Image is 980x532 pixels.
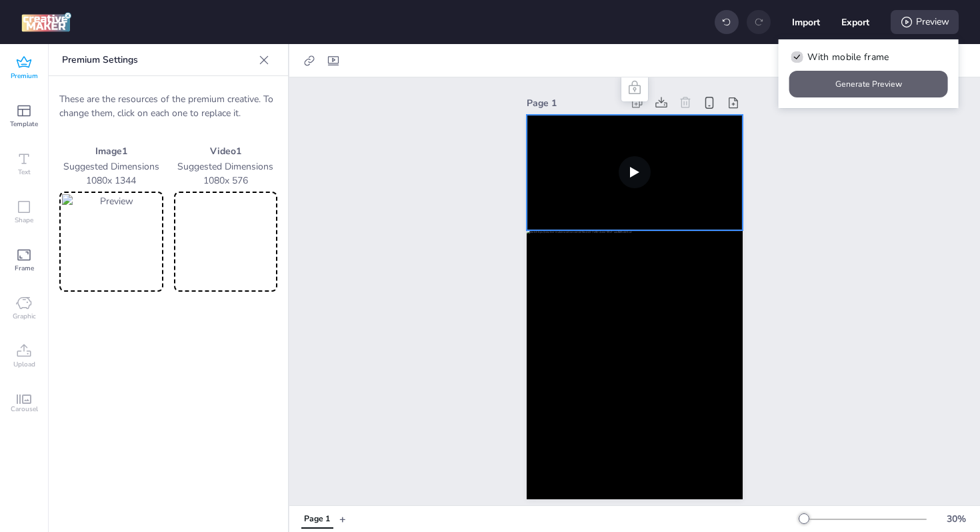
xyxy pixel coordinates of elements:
[59,144,163,158] p: Image 1
[295,507,339,531] div: Tabs
[940,512,972,526] div: 30 %
[62,44,253,76] p: Premium Settings
[11,404,38,415] span: Carousel
[174,144,278,158] p: Video 1
[21,12,71,32] img: logo Creative Maker
[59,92,277,120] p: These are the resources of the premium creative. To change them, click on each one to replace it.
[13,359,35,370] span: Upload
[792,8,820,36] button: Import
[10,119,38,129] span: Template
[15,263,34,274] span: Frame
[174,174,278,188] p: 1080 x 576
[789,71,948,97] button: Generate Preview
[304,513,330,525] div: Page 1
[339,507,346,531] button: +
[62,194,161,289] img: Preview
[891,10,959,34] div: Preview
[807,50,889,64] span: With mobile frame
[13,311,36,322] span: Graphic
[527,96,623,110] div: Page 1
[18,167,31,178] span: Text
[59,160,163,174] p: Suggested Dimensions
[59,174,163,188] p: 1080 x 1344
[11,71,38,81] span: Premium
[841,8,869,36] button: Export
[174,160,278,174] p: Suggested Dimensions
[15,215,33,226] span: Shape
